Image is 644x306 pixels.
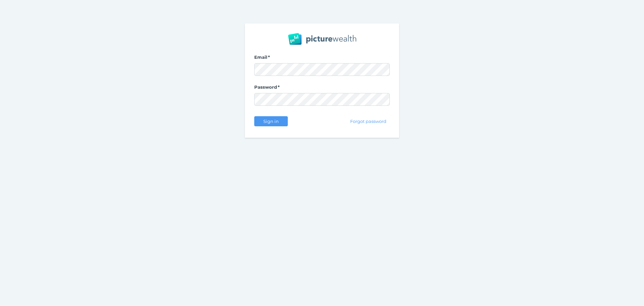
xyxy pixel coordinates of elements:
label: Password [254,84,390,93]
label: Email [254,54,390,63]
img: PW [288,33,356,45]
span: Sign in [260,119,281,124]
button: Sign in [254,116,288,126]
button: Forgot password [347,116,390,126]
span: Forgot password [347,119,389,124]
